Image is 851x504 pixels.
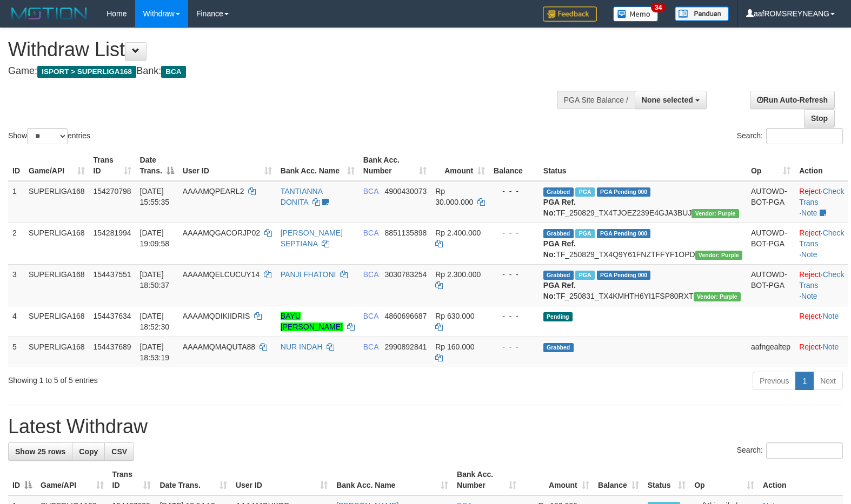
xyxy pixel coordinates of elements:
[183,312,250,320] span: AAAAMQDIKIIDRIS
[435,342,474,351] span: Rp 160.000
[597,187,651,197] span: PGA Pending
[24,337,89,367] td: SUPERLIGA168
[799,229,821,237] a: Reject
[766,442,843,459] input: Search:
[675,6,729,21] img: panduan.png
[494,227,535,238] div: - - -
[597,271,651,280] span: PGA Pending
[8,371,347,386] div: Showing 1 to 5 of 5 entries
[747,337,795,367] td: aafngealtep
[384,270,427,279] span: Copy 3030783254 to clipboard
[363,312,378,320] span: BCA
[8,306,24,337] td: 4
[804,109,835,127] a: Stop
[332,465,453,495] th: Bank Acc. Name: activate to sort column ascending
[8,39,556,61] h1: Withdraw List
[575,271,594,280] span: Marked by aafsoycanthlai
[359,150,431,181] th: Bank Acc. Number: activate to sort column ascending
[27,128,68,144] select: Showentries
[183,270,260,279] span: AAAAMQELCUCUY14
[795,372,814,390] a: 1
[104,442,134,461] a: CSV
[8,66,556,77] h4: Game: Bank:
[539,264,747,306] td: TF_250831_TX4KMHTH6YI1FSP80RXT
[281,187,323,206] a: TANTIANNA DONITA
[575,229,594,238] span: Marked by aafnonsreyleab
[435,270,481,279] span: Rp 2.300.000
[183,229,260,237] span: AAAAMQGACORJP02
[24,223,89,264] td: SUPERLIGA168
[597,229,651,238] span: PGA Pending
[8,223,24,264] td: 2
[543,198,576,217] b: PGA Ref. No:
[539,150,747,181] th: Status
[575,187,594,197] span: Marked by aafmaleo
[557,91,635,109] div: PGA Site Balance /
[363,270,378,279] span: BCA
[613,6,659,22] img: Button%20Memo.svg
[747,181,795,223] td: AUTOWD-BOT-PGA
[801,292,817,300] a: Note
[94,187,131,196] span: 154270798
[594,465,643,495] th: Balance: activate to sort column ascending
[140,270,170,290] span: [DATE] 18:50:37
[799,229,844,248] a: Check Trans
[539,223,747,264] td: TF_250829_TX4Q9Y61FNZTFFYF1OPD
[690,465,759,495] th: Op: activate to sort column ascending
[435,312,474,320] span: Rp 630.000
[183,342,255,351] span: AAAAMQMAQUTA88
[799,270,821,279] a: Reject
[37,66,136,78] span: ISPORT > SUPERLIGA168
[695,251,742,260] span: Vendor URL: https://trx4.1velocity.biz
[453,465,521,495] th: Bank Acc. Number: activate to sort column ascending
[543,312,573,321] span: Pending
[72,442,105,461] a: Copy
[799,270,844,290] a: Check Trans
[813,372,843,390] a: Next
[94,312,131,320] span: 154437634
[750,91,835,109] a: Run Auto-Refresh
[161,66,185,78] span: BCA
[694,292,741,301] span: Vendor URL: https://trx4.1velocity.biz
[363,187,378,196] span: BCA
[94,342,131,351] span: 154437689
[801,209,817,217] a: Note
[8,465,36,495] th: ID: activate to sort column descending
[489,150,539,181] th: Balance
[795,306,848,337] td: ·
[36,465,108,495] th: Game/API: activate to sort column ascending
[799,187,821,196] a: Reject
[8,128,90,144] label: Show entries
[384,229,427,237] span: Copy 8851135898 to clipboard
[543,239,576,259] b: PGA Ref. No:
[140,312,170,331] span: [DATE] 18:52:30
[823,342,839,351] a: Note
[753,372,796,390] a: Previous
[539,181,747,223] td: TF_250829_TX4TJOEZ239E4GJA3BUJ
[140,342,170,362] span: [DATE] 18:53:19
[435,229,481,237] span: Rp 2.400.000
[108,465,156,495] th: Trans ID: activate to sort column ascending
[795,223,848,264] td: · ·
[8,337,24,367] td: 5
[543,6,597,22] img: Feedback.jpg
[8,416,843,438] h1: Latest Withdraw
[543,229,574,238] span: Grabbed
[801,250,817,259] a: Note
[24,264,89,306] td: SUPERLIGA168
[543,343,574,352] span: Grabbed
[79,447,98,456] span: Copy
[94,270,131,279] span: 154437551
[384,342,427,351] span: Copy 2990892841 to clipboard
[692,209,739,218] span: Vendor URL: https://trx4.1velocity.biz
[799,342,821,351] a: Reject
[140,187,170,206] span: [DATE] 15:55:35
[799,187,844,206] a: Check Trans
[543,271,574,280] span: Grabbed
[363,342,378,351] span: BCA
[747,150,795,181] th: Op: activate to sort column ascending
[795,264,848,306] td: · ·
[8,181,24,223] td: 1
[24,306,89,337] td: SUPERLIGA168
[643,465,690,495] th: Status: activate to sort column ascending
